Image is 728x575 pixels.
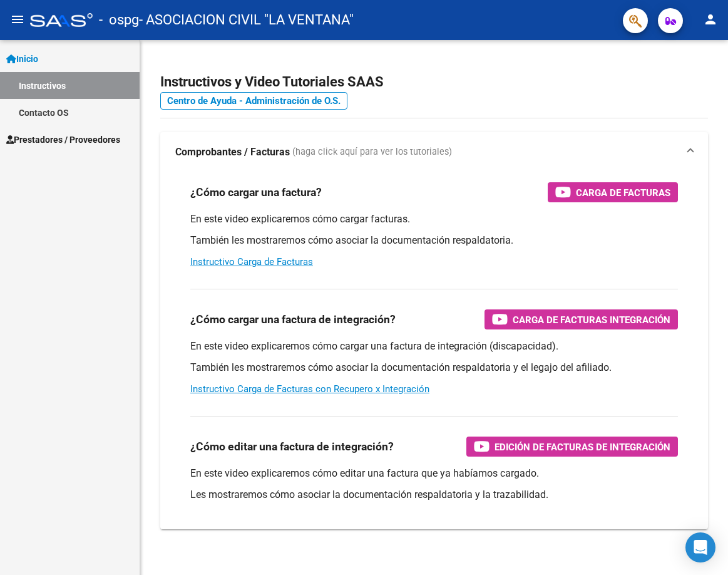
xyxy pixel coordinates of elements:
a: Instructivo Carga de Facturas [190,256,313,267]
span: Edición de Facturas de integración [495,439,670,455]
p: También les mostraremos cómo asociar la documentación respaldatoria. [190,234,678,247]
span: (haga click aquí para ver los tutoriales) [292,145,452,159]
button: Edición de Facturas de integración [466,437,678,457]
p: En este video explicaremos cómo cargar facturas. [190,212,678,226]
div: Comprobantes / Facturas (haga click aquí para ver los tutoriales) [160,172,708,529]
p: Les mostraremos cómo asociar la documentación respaldatoria y la trazabilidad. [190,488,678,502]
strong: Comprobantes / Facturas [175,145,290,159]
a: Centro de Ayuda - Administración de O.S. [160,92,347,110]
span: Carga de Facturas [576,185,670,200]
p: También les mostraremos cómo asociar la documentación respaldatoria y el legajo del afiliado. [190,361,678,375]
button: Carga de Facturas Integración [484,309,678,329]
h3: ¿Cómo cargar una factura de integración? [190,311,396,328]
p: En este video explicaremos cómo cargar una factura de integración (discapacidad). [190,339,678,353]
mat-icon: menu [10,12,25,27]
mat-icon: person [703,12,718,27]
span: Inicio [6,52,38,66]
span: Carga de Facturas Integración [513,312,670,328]
h3: ¿Cómo editar una factura de integración? [190,438,394,455]
p: En este video explicaremos cómo editar una factura que ya habíamos cargado. [190,467,678,480]
mat-expansion-panel-header: Comprobantes / Facturas (haga click aquí para ver los tutoriales) [160,132,708,172]
span: Prestadores / Proveedores [6,133,120,147]
div: Open Intercom Messenger [685,532,715,562]
button: Carga de Facturas [548,182,678,202]
h2: Instructivos y Video Tutoriales SAAS [160,70,708,94]
a: Instructivo Carga de Facturas con Recupero x Integración [190,383,429,395]
span: - ASOCIACION CIVIL "LA VENTANA" [139,6,354,34]
span: - ospg [99,6,139,34]
h3: ¿Cómo cargar una factura? [190,184,322,201]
